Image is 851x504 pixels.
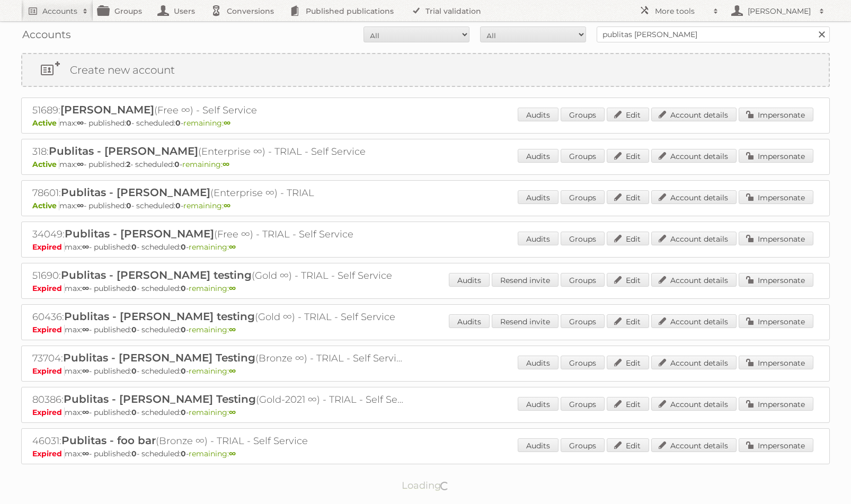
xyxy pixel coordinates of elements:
strong: 0 [131,366,137,376]
span: Publitas - [PERSON_NAME] [49,145,198,157]
strong: ∞ [229,408,236,417]
strong: 0 [181,366,186,376]
h2: More tools [655,6,708,16]
a: Groups [561,149,605,163]
a: Audits [518,397,559,411]
a: Groups [561,232,605,245]
strong: ∞ [77,160,84,169]
span: Expired [32,449,65,458]
span: Expired [32,325,65,334]
a: Account details [651,397,737,411]
strong: 0 [181,449,186,458]
a: Groups [561,438,605,452]
p: max: - published: - scheduled: - [32,284,819,293]
a: Create new account [22,54,829,86]
a: Account details [651,190,737,204]
a: Impersonate [739,356,813,369]
strong: ∞ [82,408,89,417]
a: Audits [449,314,490,328]
a: Account details [651,438,737,452]
p: max: - published: - scheduled: - [32,408,819,417]
a: Account details [651,314,737,328]
span: remaining: [189,284,236,293]
strong: ∞ [82,366,89,376]
a: Impersonate [739,108,813,121]
strong: ∞ [229,366,236,376]
strong: 0 [131,242,137,252]
a: Account details [651,108,737,121]
a: Account details [651,356,737,369]
span: remaining: [189,366,236,376]
a: Groups [561,356,605,369]
a: Groups [561,190,605,204]
span: remaining: [189,408,236,417]
p: max: - published: - scheduled: - [32,118,819,128]
p: max: - published: - scheduled: - [32,242,819,252]
a: Impersonate [739,232,813,245]
span: Expired [32,408,65,417]
a: Account details [651,232,737,245]
a: Audits [518,438,559,452]
a: Audits [518,108,559,121]
strong: ∞ [224,201,231,210]
a: Audits [518,149,559,163]
strong: 0 [181,325,186,334]
a: Audits [518,232,559,245]
strong: 0 [131,284,137,293]
a: Resend invite [492,273,559,287]
a: Groups [561,314,605,328]
strong: ∞ [77,118,84,128]
a: Edit [607,397,649,411]
strong: 0 [175,201,181,210]
p: max: - published: - scheduled: - [32,449,819,458]
h2: 78601: (Enterprise ∞) - TRIAL [32,186,403,200]
a: Account details [651,149,737,163]
span: Expired [32,242,65,252]
a: Audits [518,190,559,204]
span: Expired [32,366,65,376]
strong: ∞ [229,325,236,334]
h2: 80386: (Gold-2021 ∞) - TRIAL - Self Service [32,393,403,406]
strong: ∞ [229,284,236,293]
h2: 60436: (Gold ∞) - TRIAL - Self Service [32,310,403,324]
h2: [PERSON_NAME] [745,6,814,16]
a: Groups [561,273,605,287]
strong: 0 [131,325,137,334]
a: Audits [449,273,490,287]
strong: 0 [126,118,131,128]
span: Active [32,118,59,128]
h2: 318: (Enterprise ∞) - TRIAL - Self Service [32,145,403,158]
span: remaining: [183,201,231,210]
p: max: - published: - scheduled: - [32,325,819,334]
h2: 51690: (Gold ∞) - TRIAL - Self Service [32,269,403,282]
a: Edit [607,273,649,287]
span: remaining: [189,242,236,252]
span: Publitas - [PERSON_NAME] testing [64,310,255,323]
a: Impersonate [739,438,813,452]
strong: ∞ [223,160,229,169]
a: Impersonate [739,273,813,287]
strong: 0 [126,201,131,210]
span: Publitas - [PERSON_NAME] Testing [63,351,255,364]
span: [PERSON_NAME] [60,103,154,116]
strong: 0 [181,408,186,417]
span: remaining: [182,160,229,169]
strong: 0 [174,160,180,169]
a: Audits [518,356,559,369]
a: Impersonate [739,397,813,411]
strong: 0 [175,118,181,128]
span: Publitas - [PERSON_NAME] [65,227,214,240]
span: Publitas - [PERSON_NAME] testing [61,269,252,281]
strong: 0 [181,284,186,293]
a: Groups [561,397,605,411]
strong: ∞ [77,201,84,210]
a: Impersonate [739,314,813,328]
strong: ∞ [82,325,89,334]
strong: ∞ [229,449,236,458]
span: Active [32,201,59,210]
a: Edit [607,190,649,204]
strong: 2 [126,160,130,169]
a: Impersonate [739,149,813,163]
h2: 46031: (Bronze ∞) - TRIAL - Self Service [32,434,403,448]
strong: 0 [131,449,137,458]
